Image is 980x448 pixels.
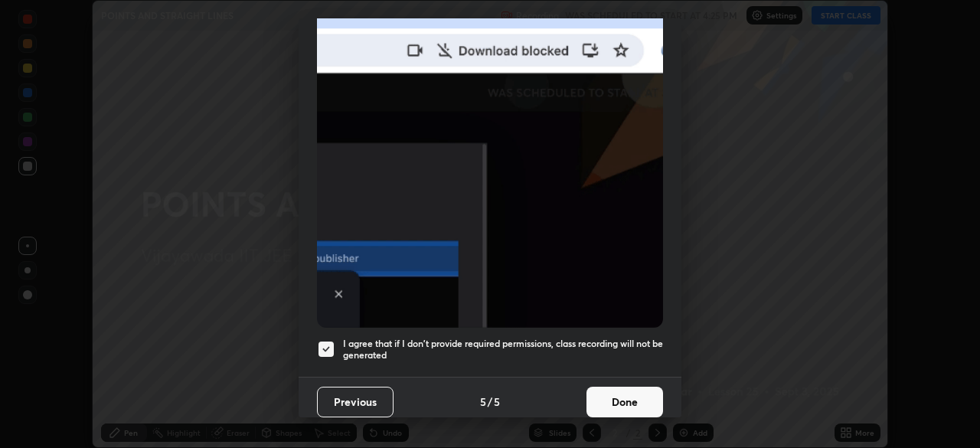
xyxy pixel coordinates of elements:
[480,394,486,410] h4: 5
[317,387,394,417] button: Previous
[494,394,500,410] h4: 5
[488,394,492,410] h4: /
[586,387,663,417] button: Done
[343,338,663,361] h5: I agree that if I don't provide required permissions, class recording will not be generated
